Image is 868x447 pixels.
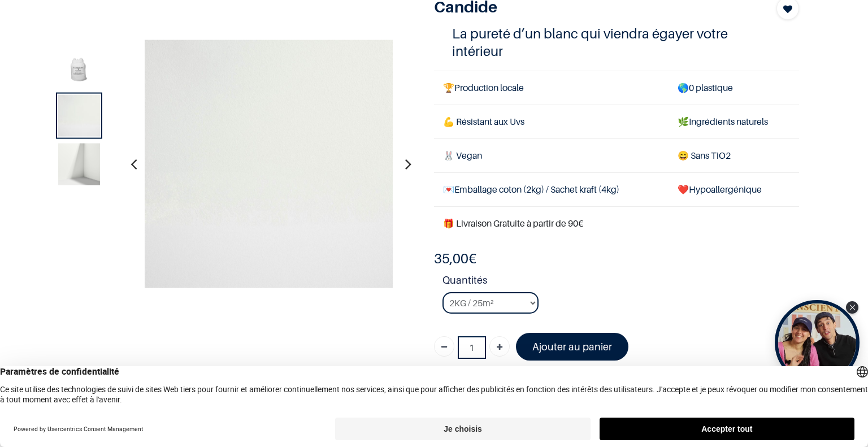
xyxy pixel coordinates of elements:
div: Close Tolstoy widget [846,301,858,314]
span: 💌 [443,184,454,195]
a: Supprimer [434,336,454,357]
img: Product image [58,95,100,137]
span: Add to wishlist [783,2,792,16]
h4: La pureté d’un blanc qui viendra égayer votre intérieur [452,25,781,60]
td: Emballage coton (2kg) / Sachet kraft (4kg) [434,173,669,207]
td: Production locale [434,71,669,105]
img: Product image [58,46,100,88]
div: Open Tolstoy widget [775,300,860,385]
td: ans TiO2 [669,138,799,172]
span: 🌿 [678,116,689,127]
div: Tolstoy bubble widget [775,300,860,385]
font: 🎁 Livraison Gratuite à partir de 90€ [443,218,583,229]
span: 😄 S [678,150,696,161]
td: ❤️Hypoallergénique [669,173,799,207]
a: Ajouter au panier [516,333,628,361]
td: 0 plastique [669,71,799,105]
span: 35,00 [434,250,468,267]
strong: Quantités [442,272,799,292]
img: Product image [58,144,100,185]
span: 💪 Résistant aux Uvs [443,116,524,127]
font: Ajouter au panier [532,341,612,353]
b: € [434,250,476,267]
span: 🐰 Vegan [443,150,482,161]
span: 🌎 [678,82,689,93]
td: Ingrédients naturels [669,105,799,138]
button: Open chat widget [10,10,44,44]
div: Open Tolstoy [775,300,860,385]
a: Ajouter [489,336,510,357]
img: Product image [145,40,393,288]
span: 🏆 [443,82,454,93]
